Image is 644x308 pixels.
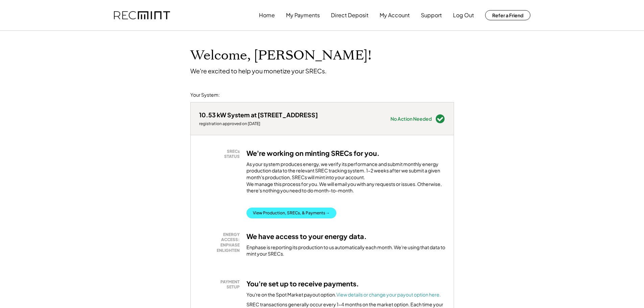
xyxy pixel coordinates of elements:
[202,279,240,290] div: PAYMENT SETUP
[190,48,372,64] h1: Welcome, [PERSON_NAME]!
[202,232,240,253] div: ENERGY ACCESS: ENPHASE ENLIGHTEN
[246,208,336,218] button: View Production, SRECs, & Payments →
[259,8,275,22] button: Home
[199,121,318,126] div: registration approved on [DATE]
[246,161,445,197] div: As your system produces energy, we verify its performance and submit monthly energy production da...
[246,149,380,158] h3: We're working on minting SRECs for you.
[199,111,318,119] div: 10.53 kW System at [STREET_ADDRESS]
[485,10,530,20] button: Refer a Friend
[114,11,170,20] img: recmint-logotype%403x.png
[202,149,240,159] div: SRECs STATUS
[190,67,327,75] div: We're excited to help you monetize your SRECs.
[453,8,474,22] button: Log Out
[331,8,368,22] button: Direct Deposit
[246,244,445,257] div: Enphase is reporting its production to us automatically each month. We're using that data to mint...
[190,92,220,98] div: Your System:
[421,8,442,22] button: Support
[246,291,441,298] div: You're on the Spot Market payout option.
[390,116,432,121] div: No Action Needed
[336,291,441,298] a: View details or change your payout option here.
[286,8,320,22] button: My Payments
[246,232,367,241] h3: We have access to your energy data.
[380,8,410,22] button: My Account
[246,279,359,288] h3: You're set up to receive payments.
